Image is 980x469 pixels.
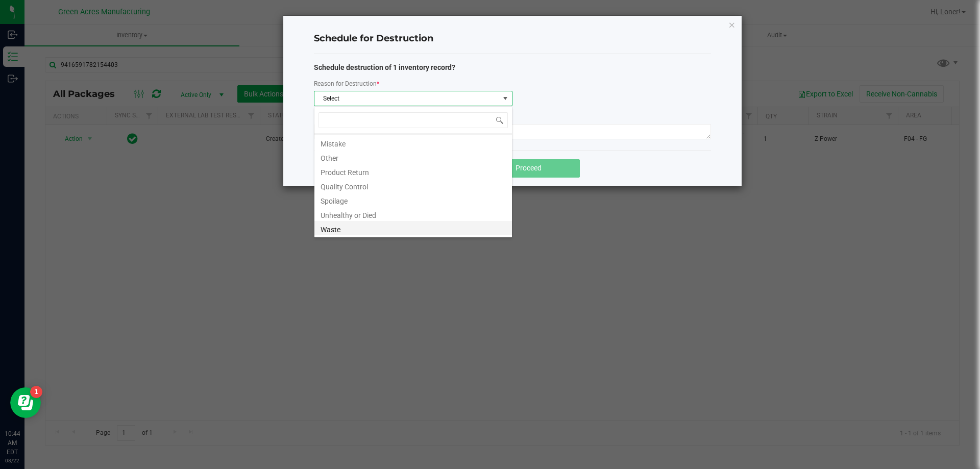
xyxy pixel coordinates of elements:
[10,387,41,418] iframe: Resource center
[314,79,379,88] label: Reason for Destruction
[314,63,455,71] strong: Schedule destruction of 1 inventory record?
[314,91,499,106] span: Select
[314,32,711,45] h4: Schedule for Destruction
[516,164,542,172] span: Proceed
[30,386,42,398] iframe: Resource center unread badge
[478,159,580,178] button: Proceed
